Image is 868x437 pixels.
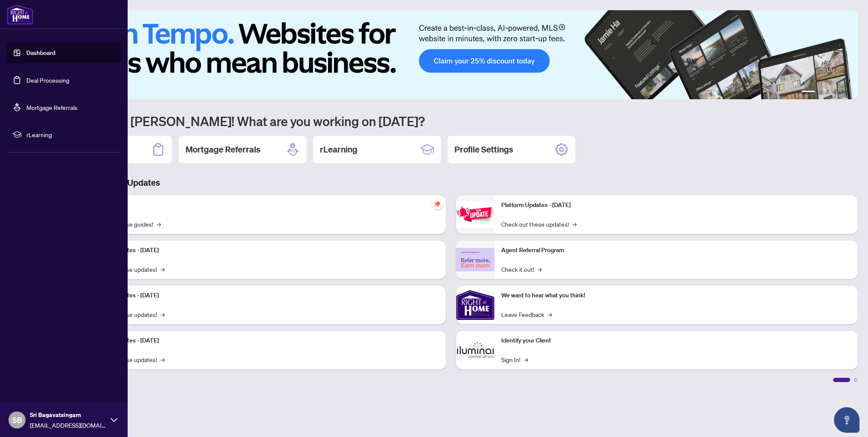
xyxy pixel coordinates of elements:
[501,246,851,255] p: Agent Referral Program
[819,91,822,94] button: 2
[524,355,528,364] span: →
[320,144,357,155] h2: rLearning
[501,355,528,364] a: Sign In!→
[160,310,165,319] span: →
[825,91,829,94] button: 3
[432,199,443,209] span: pushpin
[501,291,851,300] p: We want to hear what you think!
[30,410,106,420] span: Sri Bagavatsingam
[89,246,439,255] p: Platform Updates - [DATE]
[26,76,69,84] a: Deal Processing
[89,201,439,210] p: Self-Help
[7,4,33,25] img: logo
[501,264,542,274] a: Check it out!→
[160,264,165,274] span: →
[501,336,851,345] p: Identify your Client
[572,219,577,229] span: →
[456,331,494,369] img: Identify your Client
[26,103,77,111] a: Mortgage Referrals
[89,291,439,300] p: Platform Updates - [DATE]
[157,219,161,229] span: →
[501,219,577,229] a: Check out these updates!→
[501,201,851,210] p: Platform Updates - [DATE]
[454,144,513,155] h2: Profile Settings
[30,420,106,430] span: [EMAIL_ADDRESS][DOMAIN_NAME]
[186,144,260,155] h2: Mortgage Referrals
[44,177,858,189] h3: Brokerage & Industry Updates
[832,91,836,94] button: 4
[846,91,849,94] button: 6
[160,355,165,364] span: →
[456,201,494,228] img: Platform Updates - June 23, 2025
[26,130,115,139] span: rLearning
[537,264,542,274] span: →
[44,10,858,99] img: Slide 0
[802,91,815,94] button: 1
[44,113,858,129] h1: Welcome back [PERSON_NAME]! What are you working on [DATE]?
[12,414,22,426] span: SB
[456,286,494,324] img: We want to hear what you think!
[501,310,552,319] a: Leave Feedback→
[89,336,439,345] p: Platform Updates - [DATE]
[834,407,859,433] button: Open asap
[548,310,552,319] span: →
[839,91,842,94] button: 5
[456,248,494,271] img: Agent Referral Program
[26,49,55,57] a: Dashboard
